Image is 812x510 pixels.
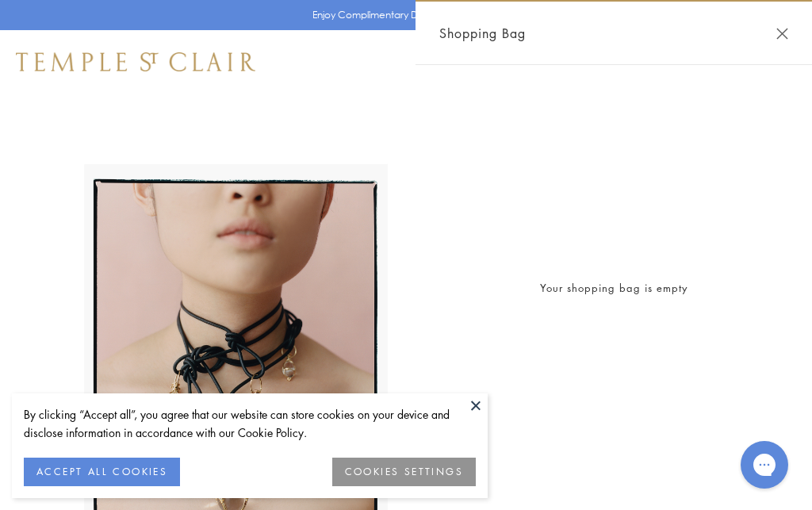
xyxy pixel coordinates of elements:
[416,279,812,296] p: Your shopping bag is empty
[439,23,526,44] span: Shopping Bag
[24,405,476,442] div: By clicking “Accept all”, you agree that our website can store cookies on your device and disclos...
[332,458,476,486] button: COOKIES SETTINGS
[776,28,788,40] button: Close Shopping Bag
[733,435,796,494] iframe: Gorgias live chat messenger
[16,52,255,71] img: Temple St. Clair
[312,7,492,23] p: Enjoy Complimentary Delivery & Returns
[24,458,180,486] button: ACCEPT ALL COOKIES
